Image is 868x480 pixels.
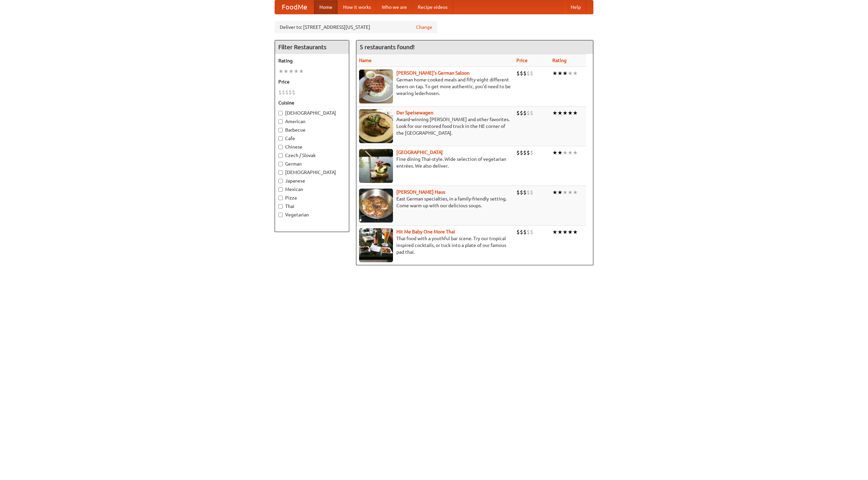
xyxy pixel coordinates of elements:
ng-pluralize: 5 restaurants found! [360,44,415,50]
li: $ [520,189,523,196]
h5: Rating [278,57,346,64]
li: $ [530,109,533,117]
p: Thai food with a youthful bar scene. Try our tropical inspired cocktails, or tuck into a plate of... [359,235,511,255]
div: Deliver to: [STREET_ADDRESS][US_STATE] [275,21,437,33]
label: Czech / Slovak [278,152,346,159]
li: ★ [568,149,573,156]
input: [DEMOGRAPHIC_DATA] [278,111,283,115]
li: ★ [563,109,568,117]
label: Japanese [278,177,346,184]
a: Hit Me Baby One More Thai [396,229,455,234]
li: ★ [278,68,283,75]
a: Price [516,58,528,63]
li: $ [282,89,285,96]
li: ★ [573,228,578,236]
li: $ [516,109,520,117]
li: ★ [552,228,557,236]
li: ★ [557,189,563,196]
label: German [278,160,346,167]
label: American [278,118,346,125]
input: Japanese [278,179,283,183]
li: $ [516,149,520,156]
p: Fine dining Thai-style. Wide selection of vegetarian entrées. We also deliver. [359,156,511,169]
h4: Filter Restaurants [275,40,349,54]
li: ★ [573,70,578,77]
li: $ [530,149,533,156]
img: esthers.jpg [359,70,393,103]
li: ★ [552,149,557,156]
li: $ [527,149,530,156]
li: $ [523,228,527,236]
a: Change [416,24,432,31]
h5: Price [278,78,346,85]
li: $ [516,228,520,236]
input: German [278,162,283,166]
img: babythai.jpg [359,228,393,262]
li: ★ [568,189,573,196]
img: speisewagen.jpg [359,109,393,143]
li: $ [523,70,527,77]
li: ★ [557,149,563,156]
li: $ [516,189,520,196]
p: German home-cooked meals and fifty-eight different beers on tap. To get more authentic, you'd nee... [359,76,511,97]
li: $ [289,89,292,96]
li: $ [530,189,533,196]
li: ★ [283,68,289,75]
a: [PERSON_NAME] Haus [396,189,445,195]
li: ★ [563,189,568,196]
h5: Cuisine [278,99,346,106]
a: Der Speisewagen [396,110,433,115]
a: Help [565,0,586,14]
li: ★ [568,109,573,117]
label: Cafe [278,135,346,142]
li: $ [530,228,533,236]
li: ★ [563,70,568,77]
li: $ [527,228,530,236]
p: Award-winning [PERSON_NAME] and other favorites. Look for our restored food truck in the NE corne... [359,116,511,136]
li: $ [527,189,530,196]
li: ★ [573,189,578,196]
a: Name [359,58,372,63]
label: Pizza [278,194,346,201]
li: ★ [563,149,568,156]
a: Who we are [376,0,412,14]
li: ★ [568,228,573,236]
img: satay.jpg [359,149,393,183]
label: [DEMOGRAPHIC_DATA] [278,110,346,116]
a: How it works [338,0,376,14]
li: ★ [552,109,557,117]
li: ★ [294,68,299,75]
li: ★ [299,68,304,75]
li: $ [523,149,527,156]
li: $ [520,228,523,236]
a: Recipe videos [412,0,453,14]
input: Thai [278,204,283,209]
img: kohlhaus.jpg [359,189,393,223]
li: ★ [573,149,578,156]
input: Vegetarian [278,213,283,217]
li: $ [278,89,282,96]
label: Barbecue [278,127,346,133]
li: $ [527,70,530,77]
a: [PERSON_NAME]'s German Saloon [396,70,470,76]
input: Czech / Slovak [278,153,283,158]
label: [DEMOGRAPHIC_DATA] [278,169,346,176]
input: Mexican [278,187,283,192]
a: Home [314,0,338,14]
li: $ [523,189,527,196]
input: Barbecue [278,128,283,132]
label: Thai [278,203,346,210]
a: Rating [552,58,567,63]
li: $ [285,89,289,96]
li: $ [292,89,295,96]
li: ★ [557,70,563,77]
li: $ [530,70,533,77]
li: ★ [568,70,573,77]
input: Pizza [278,196,283,200]
label: Mexican [278,186,346,193]
a: [GEOGRAPHIC_DATA] [396,150,443,155]
input: Chinese [278,145,283,149]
